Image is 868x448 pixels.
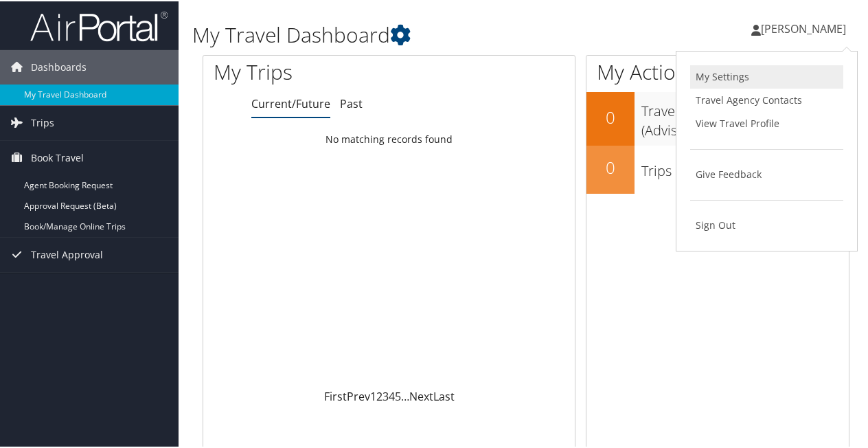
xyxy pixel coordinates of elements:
td: No matching records found [203,126,575,150]
h3: Travel Approvals Pending (Advisor Booked) [641,93,849,139]
h1: My Action Items [586,56,849,85]
span: Travel Approval [31,236,103,271]
a: [PERSON_NAME] [751,7,860,48]
a: 0Travel Approvals Pending (Advisor Booked) [586,91,849,144]
a: Give Feedback [690,161,843,185]
h1: My Trips [214,56,410,85]
a: My Settings [690,64,843,87]
a: 5 [395,388,401,403]
a: Past [340,95,363,110]
a: 3 [382,388,389,403]
span: Book Travel [31,139,84,174]
span: Trips [31,104,54,139]
a: Current/Future [251,95,330,110]
img: airportal-logo.png [30,9,168,41]
a: Next [409,388,433,403]
a: View Travel Profile [690,111,843,134]
a: 2 [376,388,382,403]
h3: Trips Missing Hotels [641,153,849,179]
span: … [401,388,409,403]
a: First [324,388,347,403]
a: 4 [389,388,395,403]
a: 0Trips Missing Hotels [586,144,849,192]
a: Sign Out [690,212,843,236]
h2: 0 [586,155,635,178]
a: 1 [370,388,376,403]
span: Dashboards [31,49,87,83]
a: Travel Agency Contacts [690,87,843,111]
span: [PERSON_NAME] [761,20,846,35]
h1: My Travel Dashboard [192,19,637,48]
a: Last [433,388,455,403]
h2: 0 [586,104,635,128]
a: Prev [347,388,370,403]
